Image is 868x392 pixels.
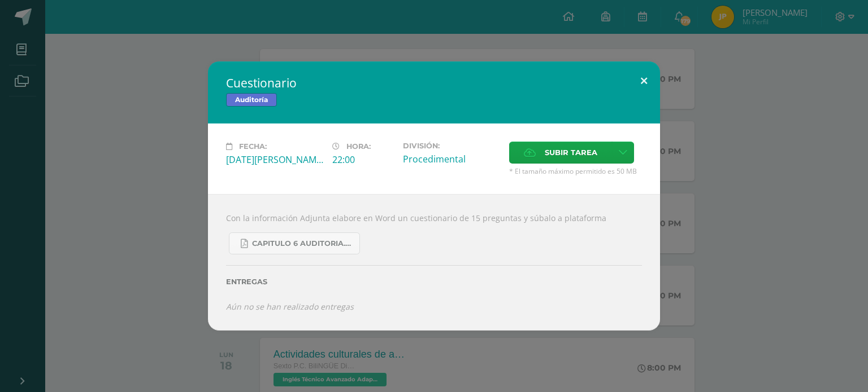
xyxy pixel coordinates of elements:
[403,142,500,150] label: División:
[509,166,642,176] span: * El tamaño máximo permitido es 50 MB
[229,232,360,254] a: Capitulo 6 Auditoria.pdf
[346,142,371,151] span: Hora:
[545,142,597,163] span: Subir tarea
[226,278,642,286] label: Entregas
[226,93,277,107] span: Auditoría
[208,194,660,330] div: Con la información Adjunta elabore en Word un cuestionario de 15 preguntas y súbalo a plataforma
[332,153,394,166] div: 22:00
[252,239,354,248] span: Capitulo 6 Auditoria.pdf
[403,153,500,165] div: Procedimental
[628,61,660,100] button: Close (Esc)
[226,301,354,312] i: Aún no se han realizado entregas
[226,153,323,166] div: [DATE][PERSON_NAME]
[239,142,267,151] span: Fecha:
[226,75,642,91] h2: Cuestionario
